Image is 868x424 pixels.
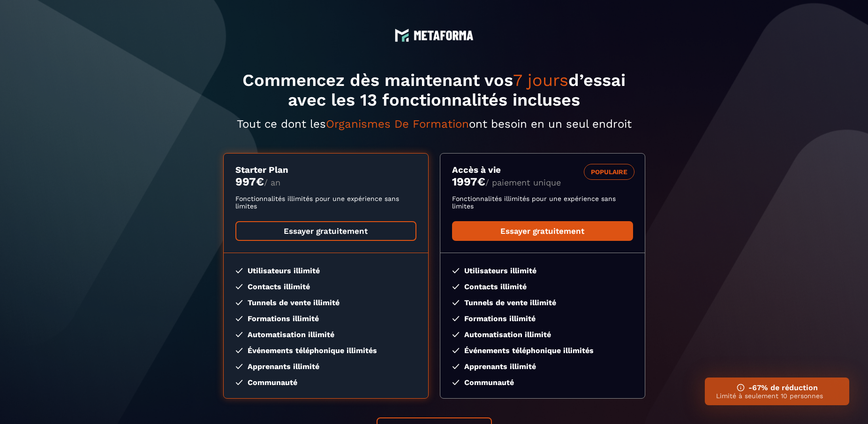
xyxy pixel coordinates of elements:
li: Contacts illimité [235,282,416,291]
li: Formations illimité [452,314,633,323]
li: Tunnels de vente illimité [452,298,633,307]
p: Fonctionnalités illimités pour une expérience sans limites [452,195,633,210]
span: Organismes De Formation [326,117,469,131]
span: / paiement unique [485,177,561,187]
img: checked [452,284,460,289]
li: Événements téléphonique illimités [452,346,633,355]
img: checked [452,380,460,385]
h3: Starter Plan [235,165,416,175]
img: logo [414,31,474,40]
img: checked [235,364,243,369]
img: checked [235,268,243,273]
p: Limité à seulement 10 personnes [716,392,838,400]
h3: Accès à vie [452,165,633,175]
img: checked [235,380,243,385]
li: Événements téléphonique illimités [235,346,416,355]
img: checked [452,300,460,305]
img: checked [452,348,460,353]
img: checked [452,332,460,337]
currency: € [256,175,264,188]
li: Formations illimité [235,314,416,323]
money: 1997 [452,175,485,188]
currency: € [477,175,485,188]
li: Communauté [235,378,416,387]
img: ifno [737,384,745,392]
img: checked [235,300,243,305]
li: Communauté [452,378,633,387]
div: POPULAIRE [584,164,634,180]
img: logo [395,28,409,42]
a: Essayer gratuitement [452,221,633,241]
li: Apprenants illimité [235,362,416,371]
img: checked [235,284,243,289]
a: Essayer gratuitement [235,221,416,241]
img: checked [235,316,243,321]
li: Automatisation illimité [235,330,416,339]
img: checked [452,316,460,321]
span: / an [264,177,280,187]
span: 7 jours [513,70,568,90]
li: Tunnels de vente illimité [235,298,416,307]
li: Utilisateurs illimité [235,266,416,275]
p: Fonctionnalités illimités pour une expérience sans limites [235,195,416,210]
li: Automatisation illimité [452,330,633,339]
h1: Commencez dès maintenant vos d’essai avec les 13 fonctionnalités incluses [223,70,645,110]
li: Utilisateurs illimité [452,266,633,275]
img: checked [452,364,460,369]
li: Contacts illimité [452,282,633,291]
img: checked [452,268,460,273]
li: Apprenants illimité [452,362,633,371]
img: checked [235,332,243,337]
img: checked [235,348,243,353]
money: 997 [235,175,264,188]
p: Tout ce dont les ont besoin en un seul endroit [223,117,645,131]
h3: -67% de réduction [716,383,838,392]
